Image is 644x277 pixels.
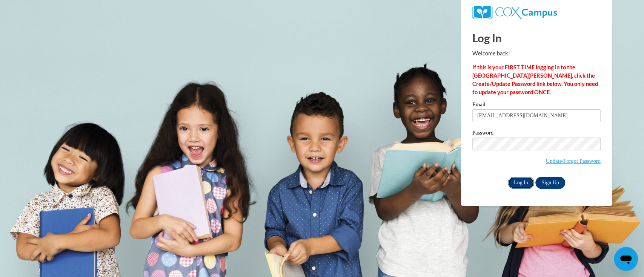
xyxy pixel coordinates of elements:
[472,6,557,19] img: COX Campus
[546,158,601,164] a: Update/Forgot Password
[535,177,565,189] a: Sign Up
[472,64,598,95] strong: If this is your FIRST TIME logging in to the [GEOGRAPHIC_DATA][PERSON_NAME], click the Create/Upd...
[472,30,601,46] h1: Log In
[472,130,601,138] label: Password
[472,49,601,58] p: Welcome back!
[614,247,638,271] iframe: Button to launch messaging window
[472,102,601,109] label: Email
[508,177,534,189] input: Log In
[472,6,601,19] a: COX Campus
